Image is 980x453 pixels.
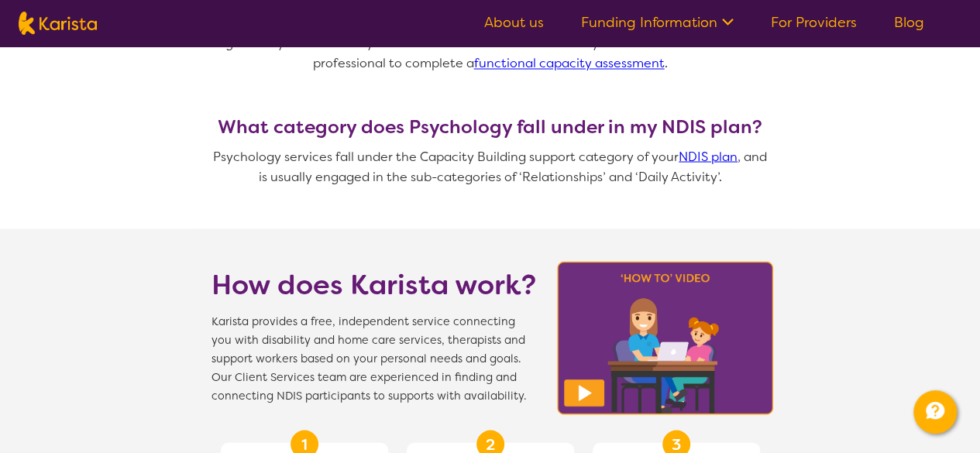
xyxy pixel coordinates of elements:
[215,35,769,71] span: A good way to show how your mental health condition affects you is to ask a mental health profess...
[552,256,779,419] img: Karista video
[211,146,769,187] p: Psychology services fall under the Capacity Building support category of your , and is usually en...
[679,148,738,164] a: NDIS plan
[211,115,769,137] h3: What category does Psychology fall under in my NDIS plan?
[19,12,97,35] img: Karista logo
[581,13,734,32] a: Funding Information
[211,312,537,405] span: Karista provides a free, independent service connecting you with disability and home care service...
[211,266,537,303] h1: How does Karista work?
[913,390,957,434] button: Channel Menu
[474,55,665,71] a: functional capacity assessment
[771,13,857,32] a: For Providers
[894,13,924,32] a: Blog
[484,13,544,32] a: About us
